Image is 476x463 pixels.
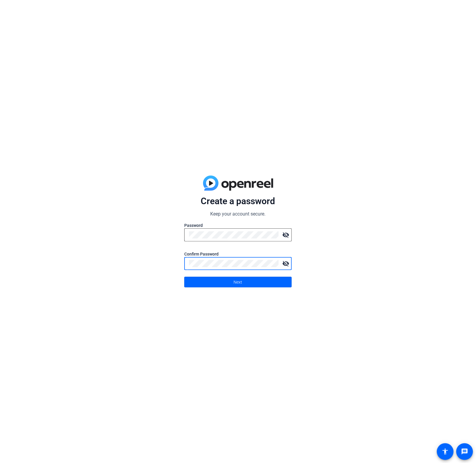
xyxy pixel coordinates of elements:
[203,176,273,191] img: blue-gradient.svg
[184,251,292,257] label: Confirm Password
[280,229,292,241] mat-icon: visibility_off
[184,277,292,287] button: Next
[184,210,292,218] p: Keep your account secure.
[280,258,292,270] mat-icon: visibility_off
[442,448,449,455] mat-icon: accessibility
[461,448,468,455] mat-icon: message
[234,276,242,288] span: Next
[184,196,292,207] p: Create a password
[184,222,292,228] label: Password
